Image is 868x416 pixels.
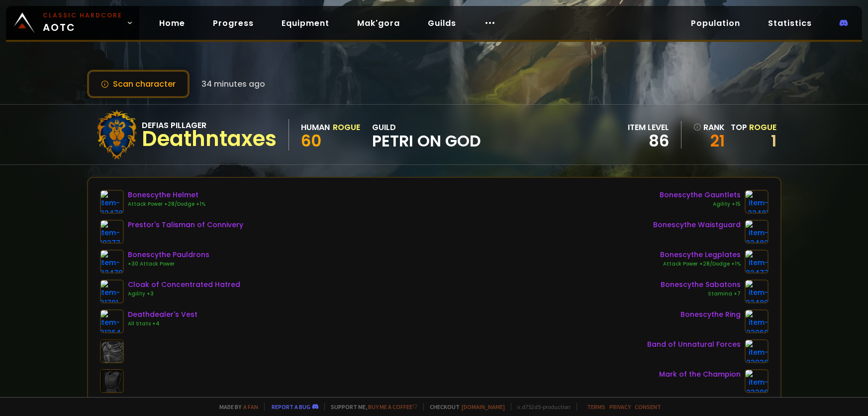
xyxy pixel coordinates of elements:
[647,339,741,350] div: Band of Unnatural Forces
[213,403,258,411] span: Made by
[201,78,265,90] span: 34 minutes ago
[349,13,408,33] a: Mak'gora
[661,290,741,298] div: Stamina +7
[372,121,481,148] div: guild
[100,279,124,303] img: item-21701
[87,70,190,98] button: Scan character
[635,403,661,411] a: Consent
[745,250,769,274] img: item-22477
[760,13,820,33] a: Statistics
[128,309,197,320] div: Deathdealer's Vest
[609,403,631,411] a: Privacy
[745,279,769,303] img: item-22480
[587,403,605,411] a: Terms
[683,13,748,33] a: Population
[272,403,310,411] a: Report a bug
[462,403,505,411] a: [DOMAIN_NAME]
[661,279,741,290] div: Bonescythe Sabatons
[128,200,205,208] div: Attack Power +28/Dodge +1%
[100,250,124,274] img: item-22479
[274,13,337,33] a: Equipment
[628,134,669,148] div: 86
[628,121,669,134] div: item level
[128,290,240,298] div: Agility +3
[660,190,741,200] div: Bonescythe Gauntlets
[100,220,124,244] img: item-19377
[128,220,243,230] div: Prestor's Talisman of Connivery
[511,403,571,411] span: v. d752d5 - production
[693,134,725,148] a: 21
[368,403,417,411] a: Buy me a coffee
[745,309,769,333] img: item-23060
[680,309,741,320] div: Bonescythe Ring
[324,403,417,411] span: Support me,
[420,13,464,33] a: Guilds
[660,250,741,260] div: Bonescythe Legplates
[128,190,205,200] div: Bonescythe Helmet
[745,369,769,393] img: item-23206
[660,200,741,208] div: Agility +15
[6,6,139,40] a: Classic HardcoreAOTC
[659,369,741,380] div: Mark of the Champion
[749,122,776,133] span: Rogue
[151,13,193,33] a: Home
[660,260,741,268] div: Attack Power +28/Dodge +1%
[128,279,240,290] div: Cloak of Concentrated Hatred
[731,121,776,134] div: Top
[693,121,725,134] div: rank
[142,132,277,146] div: Deathntaxes
[745,190,769,214] img: item-22481
[128,250,209,260] div: Bonescythe Pauldrons
[100,309,124,333] img: item-21364
[745,339,769,363] img: item-23038
[128,260,209,268] div: +30 Attack Power
[745,220,769,244] img: item-22482
[372,134,481,148] span: petri on god
[142,119,277,132] div: Defias Pillager
[205,13,262,33] a: Progress
[43,11,122,20] small: Classic Hardcore
[43,11,122,35] span: AOTC
[128,320,197,328] div: All Stats +4
[100,190,124,214] img: item-22478
[333,121,360,134] div: Rogue
[301,121,330,134] div: Human
[301,130,321,152] span: 60
[771,130,776,152] a: 1
[243,403,258,411] a: a fan
[653,220,741,230] div: Bonescythe Waistguard
[423,403,505,411] span: Checkout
